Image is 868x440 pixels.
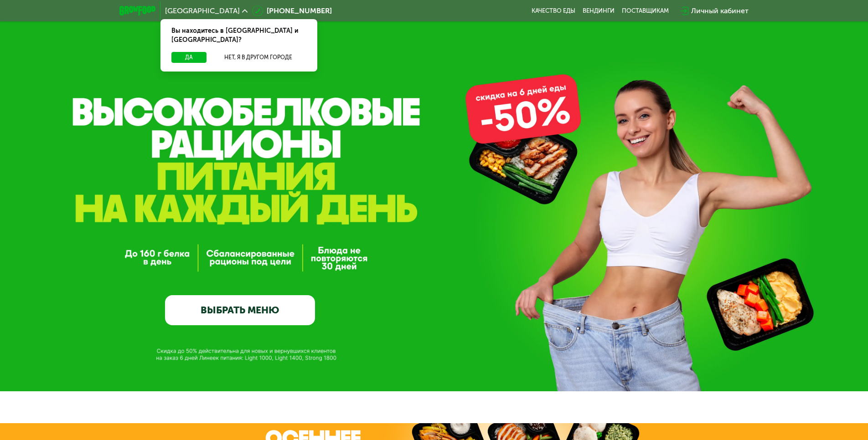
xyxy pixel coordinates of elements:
a: Вендинги [583,7,615,15]
div: поставщикам [622,7,669,15]
a: [PHONE_NUMBER] [252,5,332,16]
button: Да [171,52,207,63]
button: Нет, я в другом городе [210,52,306,63]
span: [GEOGRAPHIC_DATA] [165,7,240,15]
div: Вы находитесь в [GEOGRAPHIC_DATA] и [GEOGRAPHIC_DATA]? [160,19,317,52]
a: ВЫБРАТЬ МЕНЮ [165,295,315,325]
a: Качество еды [532,7,575,15]
div: Личный кабинет [691,5,749,16]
